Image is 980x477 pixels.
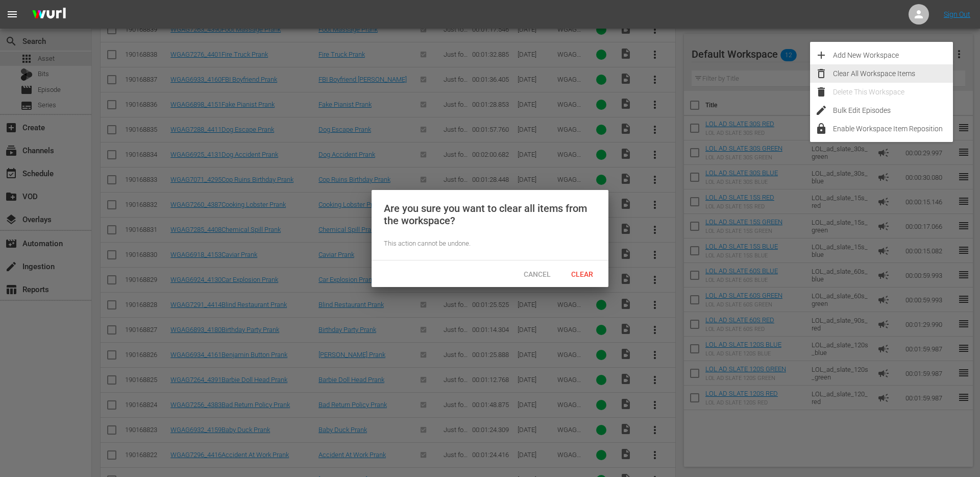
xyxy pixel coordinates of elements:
button: Cancel [514,265,559,283]
span: edit [815,104,827,116]
button: Clear [559,265,604,283]
div: Bulk Edit Episodes [833,101,953,120]
div: Clear All Workspace Items [833,64,953,83]
div: Delete This Workspace [833,83,953,101]
div: Are you sure you want to clear all items from the workspace? [384,202,596,227]
img: ans4CAIJ8jUAAAAAAAAAAAAAAAAAAAAAAAAgQb4GAAAAAAAAAAAAAAAAAAAAAAAAJMjXAAAAAAAAAAAAAAAAAAAAAAAAgAT5G... [24,3,73,27]
div: Add New Workspace [833,46,953,64]
div: This action cannot be undone. [384,239,596,249]
span: delete [815,86,827,98]
span: lock [815,123,827,135]
span: menu [6,8,18,20]
span: Clear [563,270,601,278]
a: Sign Out [944,10,970,18]
span: add [815,49,827,61]
span: Cancel [516,270,559,278]
div: Enable Workspace Item Reposition [833,120,953,138]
